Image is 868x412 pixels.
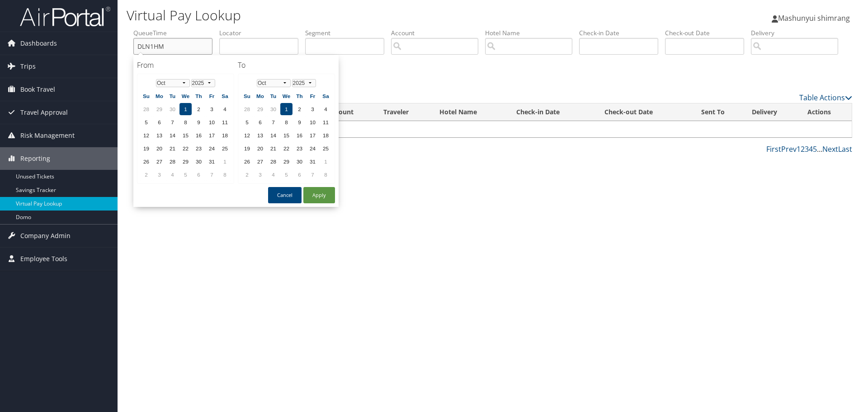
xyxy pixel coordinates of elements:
td: 2 [193,103,205,115]
span: Employee Tools [20,248,67,270]
a: 5 [813,144,817,154]
a: 4 [809,144,813,154]
td: 4 [320,103,332,115]
td: 7 [166,116,179,128]
td: 18 [320,129,332,141]
td: 8 [219,169,231,181]
th: Account: activate to sort column ascending [320,103,375,121]
a: Prev [781,144,797,154]
td: 3 [254,169,266,181]
button: Apply [303,187,335,203]
span: Book Travel [20,78,55,101]
td: 3 [153,169,165,181]
td: 21 [267,142,279,154]
th: Delivery: activate to sort column ascending [744,103,799,121]
th: Actions [799,103,852,121]
td: 20 [153,142,165,154]
td: 11 [320,116,332,128]
th: Sa [219,90,231,102]
td: 6 [254,116,266,128]
td: 22 [179,142,192,154]
th: Th [293,90,306,102]
th: Check-out Date: activate to sort column ascending [596,103,693,121]
td: 5 [241,116,253,128]
td: 8 [179,116,192,128]
span: Mashunyui shimrang [778,13,850,23]
td: 10 [307,116,319,128]
a: 1 [797,144,801,154]
td: 23 [193,142,205,154]
span: Reporting [20,147,50,170]
td: 6 [193,169,205,181]
td: 31 [206,155,218,168]
td: 13 [153,129,165,141]
td: 1 [320,155,332,168]
th: Fr [307,90,319,102]
button: Cancel [268,187,302,203]
td: 30 [193,155,205,168]
td: 1 [179,103,192,115]
td: 5 [280,169,292,181]
td: 27 [254,155,266,168]
td: 7 [307,169,319,181]
td: 19 [140,142,152,154]
td: 28 [166,155,179,168]
td: 29 [280,155,292,168]
td: 28 [140,103,152,115]
td: 29 [179,155,192,168]
h1: Virtual Pay Lookup [127,6,615,25]
td: 4 [267,169,279,181]
td: 25 [219,142,231,154]
th: Tu [166,90,179,102]
td: 28 [267,155,279,168]
td: 2 [241,169,253,181]
td: 14 [166,129,179,141]
td: 24 [307,142,319,154]
td: 7 [267,116,279,128]
th: We [280,90,292,102]
td: 30 [293,155,306,168]
td: 21 [166,142,179,154]
td: 8 [280,116,292,128]
td: 5 [140,116,152,128]
td: 9 [193,116,205,128]
td: 30 [166,103,179,115]
th: Hotel Name: activate to sort column ascending [431,103,508,121]
span: Company Admin [20,225,71,247]
td: 11 [219,116,231,128]
td: 22 [280,142,292,154]
td: 28 [241,103,253,115]
td: 2 [140,169,152,181]
td: 4 [166,169,179,181]
td: 24 [206,142,218,154]
a: Table Actions [799,93,852,103]
span: Dashboards [20,32,57,55]
td: 25 [320,142,332,154]
td: 17 [206,129,218,141]
img: airportal-logo.png [20,6,110,27]
th: Th [193,90,205,102]
label: Segment [305,28,391,37]
td: 30 [267,103,279,115]
td: 1 [219,155,231,168]
td: 7 [206,169,218,181]
td: 9 [293,116,306,128]
td: 20 [254,142,266,154]
td: 26 [241,155,253,168]
th: Mo [153,90,165,102]
td: 17 [307,129,319,141]
td: 23 [293,142,306,154]
td: 8 [320,169,332,181]
td: 1 [280,103,292,115]
th: Su [140,90,152,102]
span: … [817,144,822,154]
td: 16 [293,129,306,141]
td: 13 [254,129,266,141]
label: Check-in Date [579,28,665,37]
label: Hotel Name [485,28,579,37]
td: 18 [219,129,231,141]
label: QueueTime [133,28,219,37]
td: 6 [153,116,165,128]
td: 29 [254,103,266,115]
label: Check-out Date [665,28,751,37]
